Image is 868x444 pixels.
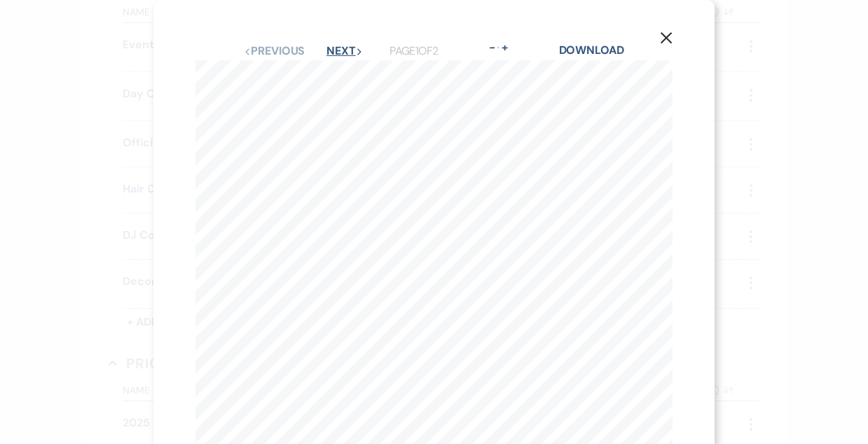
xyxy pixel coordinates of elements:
[486,42,497,53] button: -
[244,46,305,57] button: Previous
[326,46,363,57] button: Next
[500,42,511,53] button: +
[390,42,438,60] p: Page 1 of 2
[559,43,624,57] a: Download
